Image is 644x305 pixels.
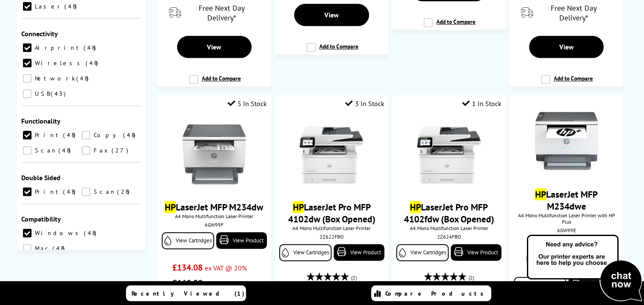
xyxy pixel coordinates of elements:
span: View [324,11,339,19]
span: Connectivity [21,29,58,38]
span: A4 Mono Multifunction Laser Printer [279,225,384,231]
span: 48 [86,59,100,67]
a: View Cartridges [279,244,332,261]
span: Airprint [33,44,83,52]
a: View Cartridges [162,232,214,249]
a: View [294,4,369,26]
label: Add to Compare [424,18,475,34]
span: Functionality [21,117,60,125]
a: HPLaserJet MFP M234dwe [535,188,598,212]
span: 48 [123,131,137,139]
a: View [529,36,604,58]
a: Compare Products [371,285,491,301]
span: Scan [92,188,116,196]
input: Fax 27 [82,146,90,155]
div: 2Z622FBO [281,233,382,240]
a: HPLaserJet Pro MFP 4102dw (Box Opened) [288,201,375,225]
mark: HP [165,201,176,213]
span: Network [33,75,75,82]
input: USB 43 [23,89,31,98]
span: USB [33,90,50,98]
a: HPLaserJet MFP M234dw [165,201,263,213]
span: £134.08 [172,262,203,273]
span: (2) [351,270,357,286]
span: ex VAT @ 20% [205,264,247,272]
span: 27 [112,147,130,154]
span: A4 Mono Multifunction Laser Printer with HP Plus [514,212,619,225]
div: 6GW99F [164,222,265,228]
div: 1 In Stock [462,99,501,108]
mark: HP [535,188,546,200]
input: Scan 48 [23,146,31,155]
span: inc VAT [205,279,226,288]
div: 3 In Stock [345,99,384,108]
input: Laser 48 [23,2,31,11]
img: HP-LaserJetPro-MFP-4102-Front-Small.jpg [300,123,364,187]
span: Laser [33,3,63,10]
span: 48 [58,147,73,154]
a: Replaced by HP LaserJet MFP M234dw [524,242,609,268]
span: (2) [469,270,474,286]
span: Compatibility [21,215,61,223]
input: Print 48 [23,187,31,196]
span: A4 Mono Multifunction Laser Printer [162,213,267,219]
input: Copy 48 [82,131,90,139]
span: 48 [76,75,91,82]
span: Copy [92,131,122,139]
label: Add to Compare [189,75,241,91]
div: 5 In Stock [228,99,267,108]
a: View [177,36,252,58]
a: View Product [334,244,384,261]
img: HP-M234dw-Front-Small.jpg [182,123,246,187]
a: View Product [216,232,267,249]
a: View Cartridges [396,244,449,261]
span: Mac [33,245,52,252]
span: 48 [64,3,79,10]
span: 48 [84,229,98,237]
input: Mac 48 [23,244,31,253]
a: Recently Viewed (1) [126,285,246,301]
span: 48 [63,131,77,139]
input: Windows 48 [23,229,31,237]
input: Network 48 [23,74,31,83]
span: View [207,43,221,51]
label: Add to Compare [541,75,593,91]
span: Scan [33,147,57,154]
label: Add to Compare [306,43,358,59]
span: Free Next Day Delivery* [183,3,260,23]
span: Fax [92,147,111,154]
span: 48 [52,245,67,252]
span: Windows [33,229,83,237]
img: Open Live Chat window [525,233,644,303]
span: 43 [51,90,68,98]
span: Wireless [33,59,85,67]
span: Recently Viewed (1) [132,290,245,297]
div: 6GW99E [516,227,617,233]
input: Scan 28 [82,187,90,196]
span: A4 Mono Multifunction Laser Printer [396,225,501,231]
span: Print [33,188,62,196]
mark: HP [410,201,421,213]
input: Airprint 48 [23,43,31,52]
mark: HP [293,201,304,213]
span: Compare Products [385,290,488,297]
img: HP-M234dwe-Front-New-Small.jpg [535,110,598,174]
div: 2Z624FBO [398,233,499,240]
img: HP-LaserJetPro-MFP-4102-Front-Small.jpg [417,123,481,187]
span: Print [33,131,62,139]
span: 48 [63,188,77,196]
span: 48 [83,44,98,52]
span: Free Next Day Delivery* [535,3,612,23]
span: Double Sided [21,173,60,182]
a: View Product [451,244,501,261]
input: Wireless 48 [23,59,31,67]
input: Print 48 [23,131,31,139]
span: View [559,43,574,51]
a: HPLaserJet Pro MFP 4102fdw (Box Opened) [404,201,494,225]
span: 28 [117,188,132,196]
span: £160.90 [172,277,203,288]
